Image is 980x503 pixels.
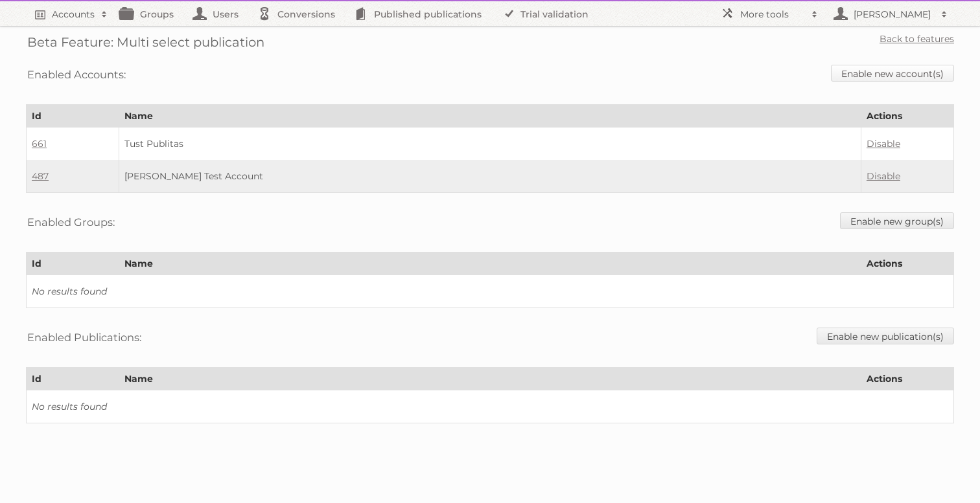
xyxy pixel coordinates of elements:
th: Id [27,105,119,128]
th: Actions [861,105,953,128]
a: Trial validation [495,1,601,26]
a: Disable [867,170,900,182]
h2: [PERSON_NAME] [850,8,935,21]
th: Name [119,105,861,128]
th: Actions [861,252,953,275]
a: [PERSON_NAME] [824,1,954,26]
h3: Enabled Publications: [27,328,141,347]
th: Name [119,368,861,390]
a: Published publications [348,1,495,26]
a: Back to features [880,33,954,45]
a: Accounts [26,1,114,26]
a: 661 [32,138,47,150]
a: 487 [32,170,49,182]
td: [PERSON_NAME] Test Account [119,160,861,193]
th: Id [27,368,119,390]
a: Enable new account(s) [831,65,954,82]
td: Tust Publitas [119,128,861,161]
a: Enable new group(s) [840,212,954,229]
h2: Beta Feature: Multi select publication [27,32,264,52]
a: Disable [867,138,900,150]
h3: Enabled Groups: [27,212,115,232]
i: No results found [32,285,107,297]
th: Name [119,252,861,275]
a: More tools [714,1,824,26]
a: Groups [114,1,187,26]
h3: Enabled Accounts: [27,65,126,84]
a: Conversions [251,1,348,26]
th: Id [27,252,119,275]
a: Users [187,1,251,26]
h2: Accounts [52,8,95,21]
h2: More tools [740,8,805,21]
a: Enable new publication(s) [817,328,954,344]
i: No results found [32,401,107,412]
th: Actions [861,368,953,390]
